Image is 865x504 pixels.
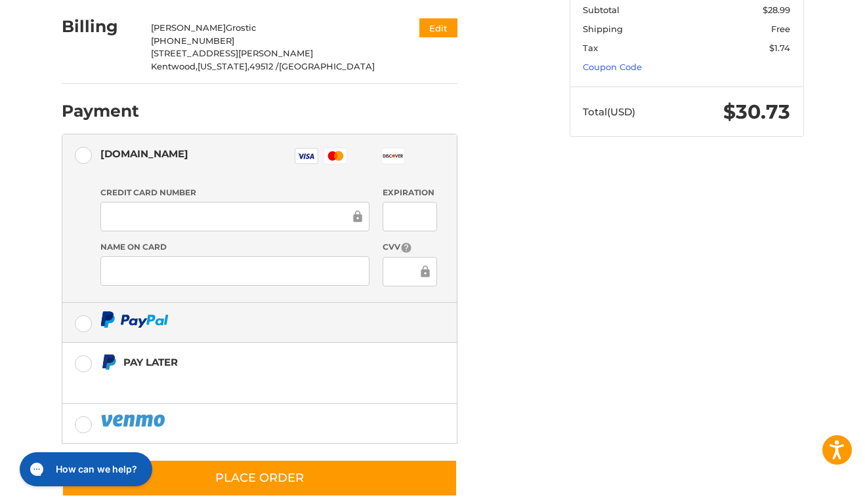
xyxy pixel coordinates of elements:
[583,24,623,34] span: Shipping
[62,459,457,497] button: Place Order
[279,61,375,71] span: [GEOGRAPHIC_DATA]
[151,22,226,33] span: [PERSON_NAME]
[723,100,790,124] span: $30.73
[583,106,635,118] span: Total (USD)
[249,61,279,71] span: 49512 /
[583,62,642,72] a: Coupon Code
[151,35,234,46] span: [PHONE_NUMBER]
[226,22,256,33] span: Grostic
[757,469,865,504] iframe: Google Customer Reviews
[100,241,369,253] label: Name on Card
[100,143,188,165] div: [DOMAIN_NAME]
[100,354,117,370] img: Pay Later icon
[151,61,198,71] span: Kentwood,
[583,43,598,53] span: Tax
[62,101,139,121] h2: Payment
[771,24,790,34] span: Free
[151,48,313,58] span: [STREET_ADDRESS][PERSON_NAME]
[763,5,790,15] span: $28.99
[100,376,375,387] iframe: PayPal Message 1
[198,61,249,71] span: [US_STATE],
[383,241,437,254] label: CVV
[419,18,457,37] button: Edit
[383,187,437,199] label: Expiration
[62,16,138,37] h2: Billing
[769,43,790,53] span: $1.74
[583,5,620,15] span: Subtotal
[100,412,167,429] img: PayPal icon
[100,187,369,199] label: Credit Card Number
[123,351,375,373] div: Pay Later
[13,448,156,491] iframe: Gorgias live chat messenger
[100,311,169,328] img: PayPal icon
